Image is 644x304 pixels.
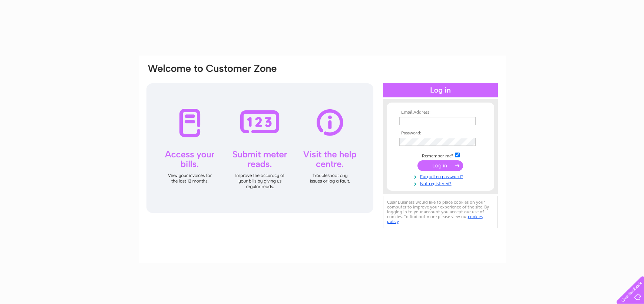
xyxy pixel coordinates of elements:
input: Submit [417,160,463,171]
a: cookies policy [387,214,483,224]
td: Remember me? [397,151,483,159]
th: Password: [397,131,483,136]
a: Not registered? [399,180,483,187]
div: Clear Business would like to place cookies on your computer to improve your experience of the sit... [383,196,498,228]
th: Email Address: [397,110,483,115]
a: Forgotten password? [399,173,483,180]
